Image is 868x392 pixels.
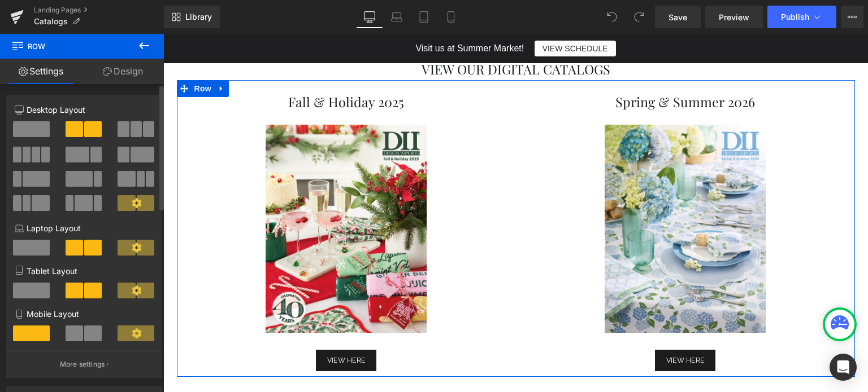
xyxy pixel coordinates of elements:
span: Row [11,34,124,59]
button: More settings [7,351,162,377]
p: Laptop Layout [15,222,154,234]
h1: VIEW OUR DIGITAL CATALOGS [22,30,683,41]
span: Row [28,46,51,63]
button: Undo [601,6,623,28]
a: Desktop [356,6,383,28]
button: Redo [628,6,650,28]
span: Library [185,12,212,22]
span: Preview [719,11,749,23]
p: Tablet Layout [15,265,154,277]
h1: Spring & Summer 2026 [361,63,683,73]
button: More [841,6,863,28]
a: Preview [705,6,763,28]
a: New Library [164,6,220,28]
h1: Fall & Holiday 2025 [22,63,344,73]
a: Landing Pages [34,6,164,15]
a: Design [82,59,164,84]
a: Laptop [383,6,410,28]
span: VIEW HERE [503,322,541,331]
span: Visit us at Summer Market! [252,10,361,19]
a: VIEW HERE [492,316,552,337]
span: Save [669,11,687,23]
div: Open Intercom Messenger [830,354,857,381]
a: Tablet [410,6,437,28]
a: VIEW SCHEDULE [371,7,453,23]
p: Mobile Layout [15,308,154,320]
button: Publish [767,6,836,28]
span: VIEW HERE [164,322,202,331]
a: Expand / Collapse [51,46,66,63]
a: Mobile [437,6,465,28]
img: Design Imports Fall & Holiday 2025 Catalog [102,91,263,299]
p: More settings [60,359,105,369]
a: VIEW HERE [153,316,213,337]
span: Catalogs [34,17,68,26]
span: Publish [781,12,809,21]
p: Desktop Layout [15,104,154,116]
